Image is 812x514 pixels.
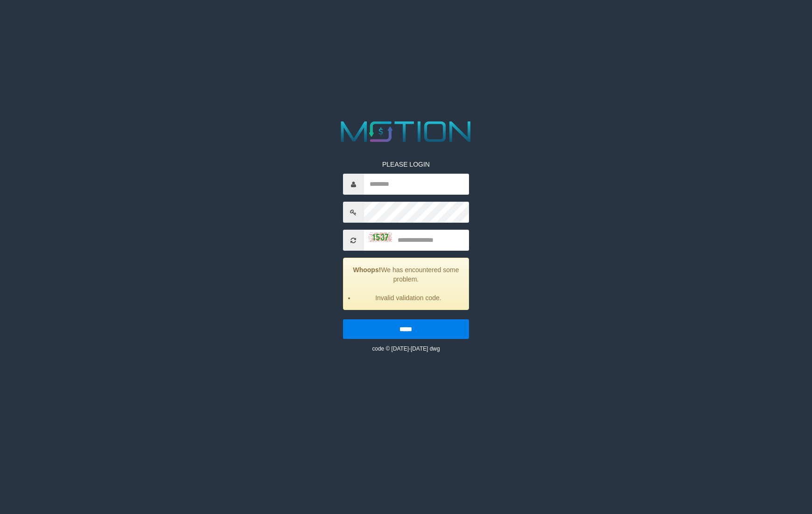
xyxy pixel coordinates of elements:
[355,293,462,303] li: Invalid validation code.
[353,266,381,274] strong: Whoops!
[335,118,477,146] img: MOTION_logo.png
[343,160,469,169] p: PLEASE LOGIN
[343,258,469,310] div: We has encountered some problem.
[369,232,392,242] img: captcha
[372,345,440,352] small: code © [DATE]-[DATE] dwg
